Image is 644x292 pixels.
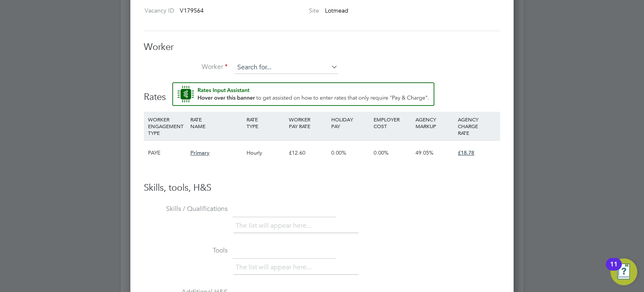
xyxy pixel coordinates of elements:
[610,258,637,285] button: Open Resource Center, 11 new notifications
[244,141,287,165] div: Hourly
[146,112,188,140] div: WORKER ENGAGEMENT TYPE
[236,220,315,231] li: The list will appear here...
[144,41,500,53] h3: Worker
[413,112,456,134] div: AGENCY MARKUP
[140,7,174,14] label: Vacancy ID
[144,205,228,213] label: Skills / Qualifications
[144,182,500,194] h3: Skills, tools, H&S
[329,112,371,134] div: HOLIDAY PAY
[374,149,389,156] span: 0.00%
[172,82,434,106] button: Rate Assistant
[146,141,188,165] div: PAYE
[287,141,329,165] div: £12.60
[144,246,228,255] label: Tools
[180,7,204,14] span: V179564
[287,112,329,134] div: WORKER PAY RATE
[144,63,228,71] label: Worker
[236,262,315,273] li: The list will appear here...
[234,61,338,74] input: Search for...
[371,112,414,134] div: EMPLOYER COST
[325,7,348,14] span: Lotmead
[190,149,210,156] span: Primary
[144,82,500,103] h3: Rates
[188,112,244,134] div: RATE NAME
[415,149,434,156] span: 49.05%
[458,149,474,156] span: £18.78
[610,264,618,275] div: 11
[271,7,319,14] label: Site
[456,112,498,140] div: AGENCY CHARGE RATE
[331,149,346,156] span: 0.00%
[244,112,287,134] div: RATE TYPE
